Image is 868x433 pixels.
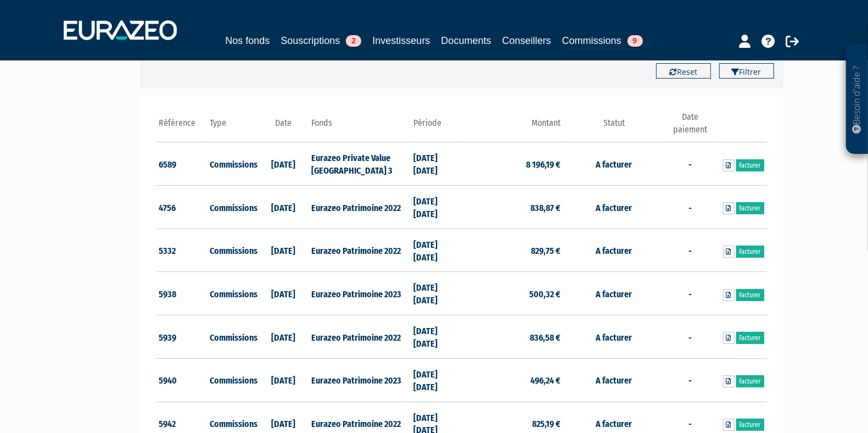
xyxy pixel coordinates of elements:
a: Facturer [736,289,764,301]
td: 838,87 € [462,186,563,229]
button: Filtrer [719,63,774,79]
a: Facturer [736,332,764,344]
td: 4756 [156,186,208,229]
a: Commissions9 [562,33,643,50]
button: Reset [656,63,711,79]
td: A facturer [563,358,665,402]
td: [DATE] [258,315,309,359]
td: [DATE] [DATE] [411,229,462,272]
td: 496,24 € [462,358,563,402]
td: [DATE] [DATE] [411,272,462,315]
td: Commissions [207,315,258,359]
td: Commissions [207,229,258,272]
p: Besoin d'aide ? [851,50,864,149]
td: [DATE] [DATE] [411,186,462,229]
a: Documents [441,33,491,48]
a: Souscriptions2 [281,33,361,48]
a: Facturer [736,419,764,431]
td: - [665,358,716,402]
a: Facturer [736,202,764,214]
td: - [665,315,716,359]
a: Facturer [736,246,764,258]
span: 9 [628,35,643,47]
th: Période [411,111,462,142]
td: Eurazeo Patrimoine 2023 [309,358,410,402]
th: Montant [462,111,563,142]
a: Investisseurs [372,33,430,48]
td: 8 196,19 € [462,142,563,186]
a: Facturer [736,375,764,387]
td: [DATE] [258,229,309,272]
th: Date paiement [665,111,716,142]
th: Statut [563,111,665,142]
td: 836,58 € [462,315,563,359]
td: Eurazeo Patrimoine 2022 [309,186,410,229]
td: [DATE] [258,358,309,402]
a: Facturer [736,159,764,171]
td: 500,32 € [462,272,563,315]
td: - [665,186,716,229]
td: 5939 [156,315,208,359]
td: Commissions [207,186,258,229]
td: A facturer [563,272,665,315]
td: [DATE] [DATE] [411,358,462,402]
td: A facturer [563,229,665,272]
td: - [665,142,716,186]
td: A facturer [563,186,665,229]
td: Commissions [207,358,258,402]
td: [DATE] [258,186,309,229]
td: 5332 [156,229,208,272]
img: 1732889491-logotype_eurazeo_blanc_rvb.png [64,20,177,40]
td: 829,75 € [462,229,563,272]
td: Commissions [207,272,258,315]
td: Eurazeo Patrimoine 2023 [309,272,410,315]
td: - [665,229,716,272]
a: Nos fonds [225,33,270,48]
td: A facturer [563,142,665,186]
td: 6589 [156,142,208,186]
td: [DATE] [258,142,309,186]
td: 5938 [156,272,208,315]
td: - [665,272,716,315]
th: Référence [156,111,208,142]
td: 5940 [156,358,208,402]
th: Type [207,111,258,142]
span: 2 [346,35,361,47]
td: [DATE] [DATE] [411,315,462,359]
td: Commissions [207,142,258,186]
th: Date [258,111,309,142]
td: [DATE] [DATE] [411,142,462,186]
th: Fonds [309,111,410,142]
a: Conseillers [502,33,551,48]
td: Eurazeo Private Value [GEOGRAPHIC_DATA] 3 [309,142,410,186]
td: Eurazeo Patrimoine 2022 [309,229,410,272]
td: Eurazeo Patrimoine 2022 [309,315,410,359]
td: [DATE] [258,272,309,315]
td: A facturer [563,315,665,359]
